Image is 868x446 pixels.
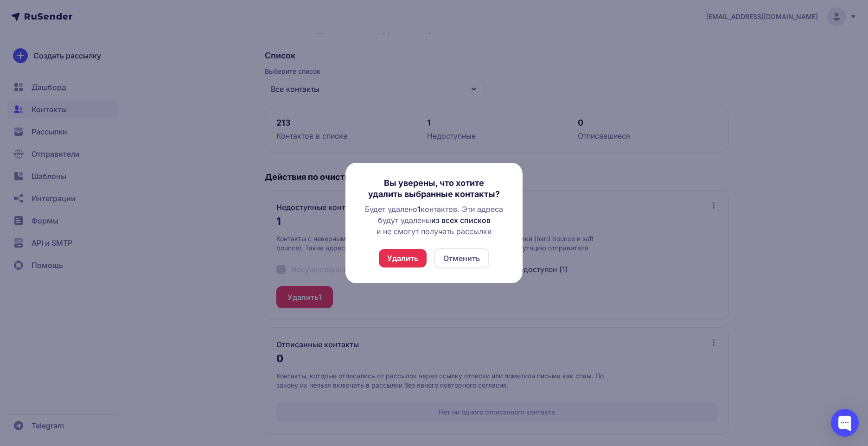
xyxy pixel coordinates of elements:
button: Удалить [379,249,427,268]
span: из всех списков [431,216,491,225]
h3: Вы уверены, что хотите удалить выбранные контакты? [360,178,508,200]
span: 1 [417,204,421,214]
button: Отменить [434,248,489,268]
div: Будет удалено контактов. Эти адреса будут удалены и не смогут получать рассылки [360,204,508,237]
